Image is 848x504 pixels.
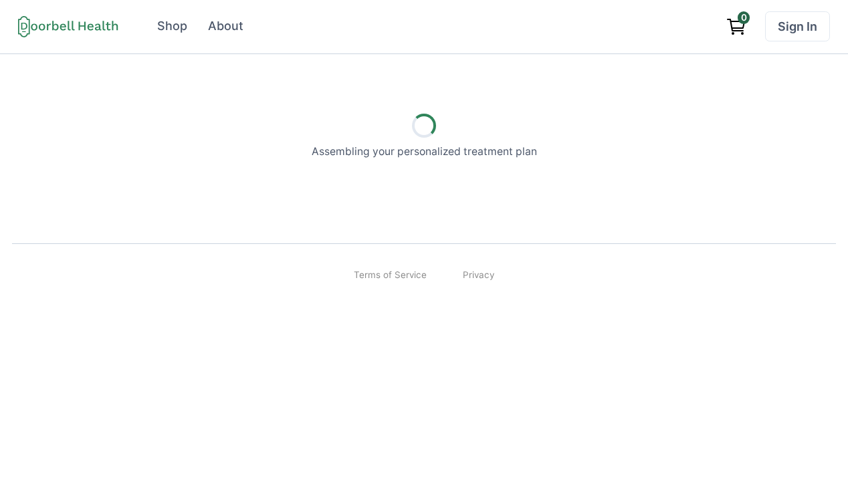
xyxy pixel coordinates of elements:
a: Shop [148,11,197,41]
a: View cart [720,11,754,41]
p: Assembling your personalized treatment plan [312,144,537,160]
div: Shop [157,17,187,35]
div: About [208,17,243,35]
a: About [199,11,253,41]
span: 0 [738,11,750,23]
a: Terms of Service [354,268,427,281]
a: Privacy [463,268,494,281]
a: Sign In [765,11,830,41]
